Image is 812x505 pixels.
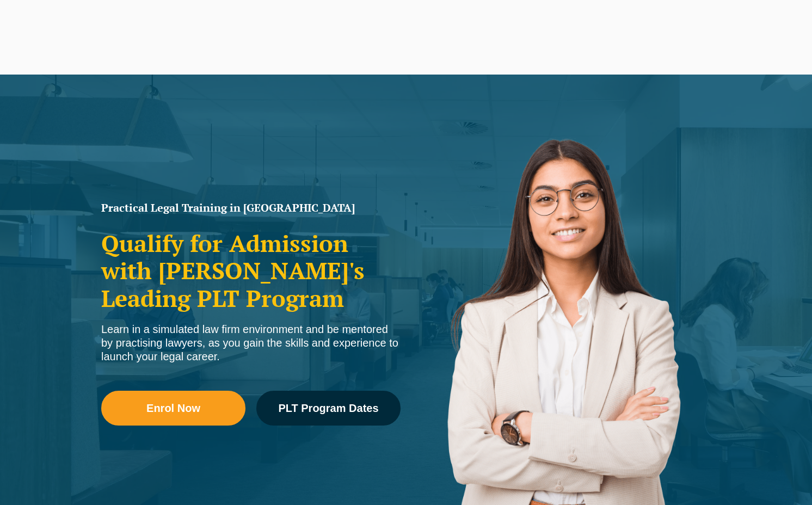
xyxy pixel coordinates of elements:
h1: Practical Legal Training in [GEOGRAPHIC_DATA] [101,202,401,213]
div: Learn in a simulated law firm environment and be mentored by practising lawyers, as you gain the ... [101,323,401,364]
h2: Qualify for Admission with [PERSON_NAME]'s Leading PLT Program [101,230,401,312]
a: PLT Program Dates [256,391,401,426]
span: Enrol Now [146,403,200,414]
span: PLT Program Dates [278,403,378,414]
a: Enrol Now [101,391,245,426]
